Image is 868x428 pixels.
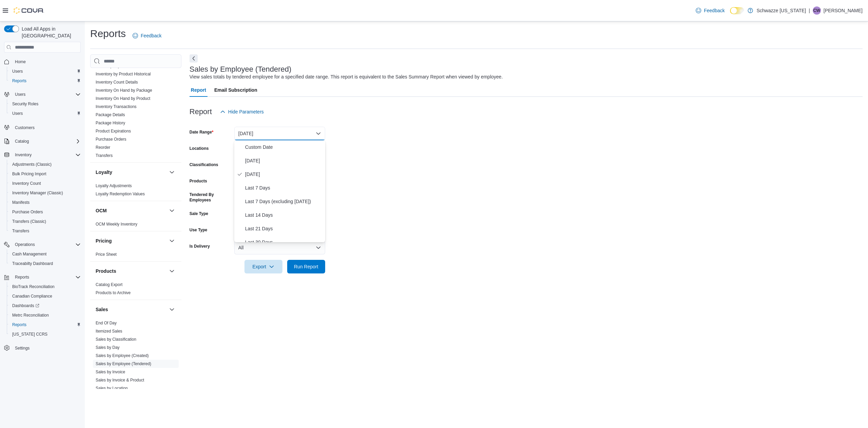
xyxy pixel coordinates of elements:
[7,249,83,259] button: Cash Management
[9,208,46,216] a: Purchase Orders
[1,57,83,67] button: Home
[9,217,49,226] a: Transfers (Classic)
[9,302,81,310] span: Dashboards
[15,242,35,247] span: Operations
[9,302,42,310] a: Dashboards
[12,137,32,145] button: Catalog
[190,211,208,216] label: Sale Type
[12,123,81,131] span: Customers
[96,378,144,382] a: Sales by Invoice & Product
[7,99,83,109] button: Security Roles
[9,160,81,168] span: Adjustments (Classic)
[7,198,83,207] button: Manifests
[12,137,81,145] span: Catalog
[96,268,116,274] h3: Products
[7,169,83,179] button: Bulk Pricing Import
[7,188,83,198] button: Inventory Manager (Classic)
[90,220,181,231] div: OCM
[12,332,47,337] span: [US_STATE] CCRS
[15,274,29,280] span: Reports
[96,169,166,176] button: Loyalty
[15,139,29,144] span: Catalog
[96,121,125,125] a: Package History
[7,217,83,226] button: Transfers (Classic)
[96,353,149,358] a: Sales by Employee (Created)
[9,170,81,178] span: Bulk Pricing Import
[96,222,137,227] a: OCM Weekly Inventory
[9,217,81,226] span: Transfers (Classic)
[244,260,282,273] button: Export
[12,162,52,167] span: Adjustments (Classic)
[12,200,29,205] span: Manifests
[245,211,322,219] span: Last 14 Days
[7,109,83,118] button: Users
[12,124,37,132] a: Customers
[96,129,131,133] a: Product Expirations
[9,292,81,300] span: Canadian Compliance
[704,7,725,14] span: Feedback
[96,282,122,287] span: Catalog Export
[12,344,81,352] span: Settings
[1,343,83,353] button: Settings
[12,273,32,281] button: Reports
[9,67,25,75] a: Users
[245,157,322,165] span: [DATE]
[190,129,214,135] label: Date Range
[1,240,83,249] button: Operations
[12,58,28,66] a: Home
[168,168,176,176] button: Loyalty
[12,219,46,224] span: Transfers (Classic)
[190,227,207,233] label: Use Type
[12,228,29,234] span: Transfers
[9,100,81,108] span: Security Roles
[168,305,176,314] button: Sales
[9,292,55,300] a: Canadian Compliance
[249,260,278,273] span: Export
[12,69,23,74] span: Users
[12,293,52,299] span: Canadian Compliance
[7,329,83,339] button: [US_STATE] CCRS
[15,125,35,130] span: Customers
[190,192,232,203] label: Tendered By Employees
[9,330,50,338] a: [US_STATE] CCRS
[12,344,32,352] a: Settings
[813,6,821,15] div: Courtney Webb
[245,170,322,178] span: [DATE]
[7,301,83,310] a: Dashboards
[7,179,83,188] button: Inventory Count
[9,179,81,188] span: Inventory Count
[96,191,145,197] span: Loyalty Redemption Values
[96,282,122,287] a: Catalog Export
[245,238,322,246] span: Last 30 Days
[12,101,38,107] span: Security Roles
[7,259,83,268] button: Traceabilty Dashboard
[96,369,125,375] span: Sales by Invoice
[7,76,83,86] button: Reports
[14,7,44,14] img: Cova
[96,353,149,358] span: Sales by Employee (Created)
[12,240,81,249] span: Operations
[7,160,83,169] button: Adjustments (Classic)
[190,178,207,184] label: Products
[12,151,34,159] button: Inventory
[9,227,81,235] span: Transfers
[1,272,83,282] button: Reports
[7,320,83,329] button: Reports
[168,267,176,275] button: Products
[12,251,46,257] span: Cash Management
[9,321,29,329] a: Reports
[294,263,318,270] span: Run Report
[96,321,117,325] a: End Of Day
[245,225,322,233] span: Last 21 Days
[9,109,81,118] span: Users
[96,337,136,342] a: Sales by Classification
[96,361,151,366] a: Sales by Employee (Tendered)
[9,283,81,291] span: BioTrack Reconciliation
[12,181,41,186] span: Inventory Count
[9,227,32,235] a: Transfers
[96,112,125,118] span: Package Details
[96,320,117,326] span: End Of Day
[824,6,863,15] p: [PERSON_NAME]
[9,100,41,108] a: Security Roles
